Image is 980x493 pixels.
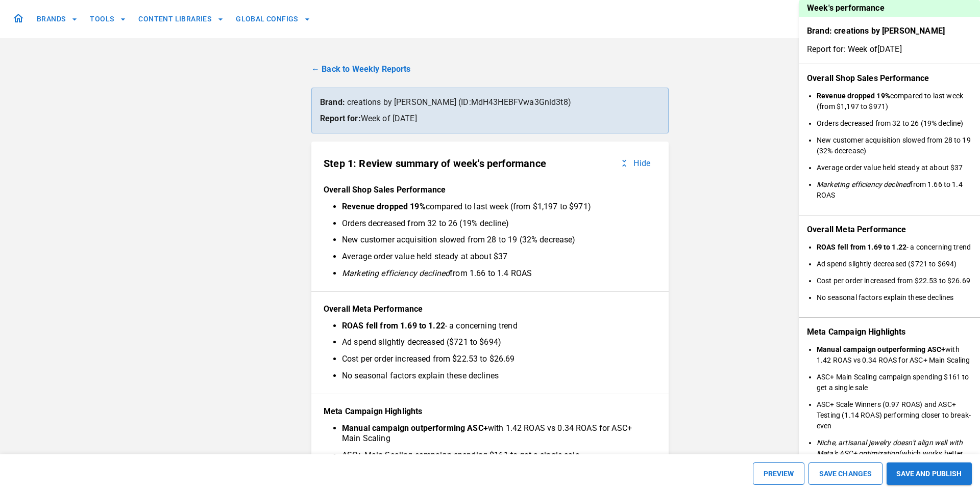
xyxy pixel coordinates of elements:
[320,97,345,107] strong: Brand:
[33,10,82,29] button: BRANDS
[807,3,885,14] p: Week's performance
[342,371,648,381] li: No seasonal factors explain these declines
[817,118,972,129] li: Orders decreased from 32 to 26 (19% decline)
[320,113,660,125] p: Week of [DATE]
[807,72,972,85] p: Overall Shop Sales Performance
[324,157,546,170] p: Step 1: Review summary of week's performance
[817,439,963,457] em: Niche, artisanal jewelry doesn't align well with Meta's ASC+ optimization
[324,185,656,196] p: Overall Shop Sales Performance
[817,92,890,100] strong: Revenue dropped 19%
[324,304,656,315] p: Overall Meta Performance
[753,462,804,485] button: PREVIEW
[817,276,972,286] li: Cost per order increased from $22.53 to $26.69
[817,345,945,353] strong: Manual campaign outperforming ASC+
[817,179,972,201] li: from 1.66 to 1.4 ROAS
[320,96,660,108] p: creations by [PERSON_NAME] (ID: MdH43HEBFVwa3Gnld3t8 )
[817,91,972,112] li: compared to last week (from $1,197 to $971)
[817,344,972,366] li: with 1.42 ROAS vs 0.34 ROAS for ASC+ Main Scaling
[342,423,488,433] strong: Manual campaign outperforming ASC+
[342,252,648,262] li: Average order value held steady at about $37
[342,202,426,211] strong: Revenue dropped 19%
[817,243,906,251] strong: ROAS fell from 1.69 to 1.22
[807,43,972,56] p: Report for: Week of [DATE]
[807,25,972,37] p: Brand: creations by [PERSON_NAME]
[342,268,648,279] li: from 1.66 to 1.4 ROAS
[342,321,648,332] li: - a concerning trend
[86,10,130,29] button: TOOLS
[342,268,450,278] em: Marketing efficiency declined
[342,450,648,461] li: ASC+ Main Scaling campaign spending $161 to get a single sale
[342,423,648,445] li: with 1.42 ROAS vs 0.34 ROAS for ASC+ Main Scaling
[817,399,972,431] li: ASC+ Scale Winners (0.97 ROAS) and ASC+ Testing (1.14 ROAS) performing closer to break-even
[320,114,361,123] strong: Report for:
[342,354,648,365] li: Cost per order increased from $22.53 to $26.69
[342,235,648,245] li: New customer acquisition slowed from 28 to 19 (32% decrease)
[342,337,648,348] li: Ad spend slightly decreased ($721 to $694)
[817,135,972,156] li: New customer acquisition slowed from 28 to 19 (32% decrease)
[808,462,883,485] button: SAVE CHANGES
[817,242,972,253] li: - a concerning trend
[817,292,972,303] li: No seasonal factors explain these declines
[817,437,972,470] li: (which works better for mass-market products)
[342,218,648,229] li: Orders decreased from 32 to 26 (19% decline)
[613,154,656,173] button: Hide
[232,10,314,29] button: GLOBAL CONFIGS
[817,162,972,173] li: Average order value held steady at about $37
[817,259,972,269] li: Ad spend slightly decreased ($721 to $694)
[134,10,228,29] button: CONTENT LIBRARIES
[817,180,910,188] em: Marketing efficiency declined
[324,406,656,417] p: Meta Campaign Highlights
[311,63,669,75] a: ← Back to Weekly Reports
[633,158,650,168] p: Hide
[817,372,972,393] li: ASC+ Main Scaling campaign spending $161 to get a single sale
[887,462,972,485] button: SAVE AND PUBLISH
[342,321,445,331] strong: ROAS fell from 1.69 to 1.22
[807,326,972,338] p: Meta Campaign Highlights
[807,224,972,236] p: Overall Meta Performance
[342,202,648,212] li: compared to last week (from $1,197 to $971)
